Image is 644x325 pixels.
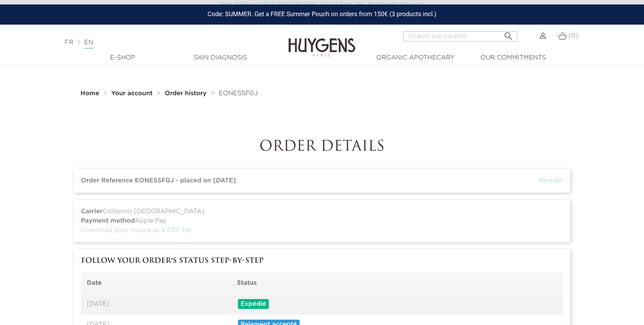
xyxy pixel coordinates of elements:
[81,227,193,233] a: Download your invoice as a PDF file.
[538,177,563,184] a: Reorder
[503,28,514,39] i: 
[81,294,232,315] td: [DATE]
[568,33,578,39] span: (0)
[165,90,208,97] a: Order history
[111,90,155,97] a: Your account
[288,24,356,58] img: Huygens
[74,139,570,156] h1: Order details
[81,257,563,265] h3: Follow your order's status step-by-step
[80,90,99,97] strong: Home
[81,208,102,215] strong: Carrier
[81,177,236,184] strong: Order Reference EONESSFGJ - placed on [DATE]
[111,90,153,97] strong: Your account
[165,90,207,97] strong: Order history
[84,39,93,49] a: EN
[60,38,262,47] div: |
[65,39,73,46] a: FR
[81,218,135,224] strong: Payment method
[81,207,563,216] li: Colissimo [GEOGRAPHIC_DATA]
[371,53,460,63] a: Organic Apothecary
[238,299,269,309] span: Expédié
[403,31,517,42] input: Search
[231,273,563,294] th: Status
[219,90,258,97] a: EONESSFGJ
[500,28,517,39] button: 
[80,90,101,97] a: Home
[468,53,558,63] a: Our commitments
[78,53,167,63] a: E-Shop
[175,53,265,63] a: Skin Diagnosis
[81,216,563,226] li: Apple Pay
[81,273,232,294] th: Date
